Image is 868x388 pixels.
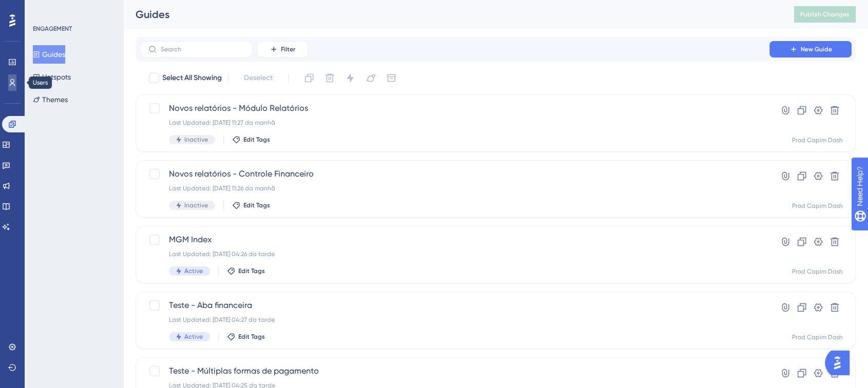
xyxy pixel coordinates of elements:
[169,234,740,246] span: MGM Index
[162,72,222,84] span: Select All Showing
[169,168,740,180] span: Novos relatórios - Controle Financeiro
[227,333,265,341] button: Edit Tags
[257,41,308,57] button: Filter
[136,7,768,22] div: Guides
[33,90,68,109] button: Themes
[232,135,270,144] button: Edit Tags
[792,202,843,210] div: Prod Capim Dash
[794,6,856,23] button: Publish Changes
[169,365,740,377] span: Teste - Múltiplas formas de pagamento
[24,3,64,15] span: Need Help?
[238,267,265,275] span: Edit Tags
[244,72,273,84] span: Deselect
[243,135,270,144] span: Edit Tags
[184,135,208,144] span: Inactive
[792,267,843,276] div: Prod Capim Dash
[169,299,740,312] span: Teste - Aba financeira
[800,10,850,18] span: Publish Changes
[243,201,270,209] span: Edit Tags
[792,333,843,341] div: Prod Capim Dash
[169,250,740,258] div: Last Updated: [DATE] 04:26 da tarde
[33,68,71,86] button: Hotspots
[33,25,72,33] div: ENGAGEMENT
[227,267,265,275] button: Edit Tags
[792,136,843,144] div: Prod Capim Dash
[184,201,208,209] span: Inactive
[801,45,832,53] span: New Guide
[235,69,282,87] button: Deselect
[238,333,265,341] span: Edit Tags
[169,102,740,114] span: Novos relatórios - Módulo Relatórios
[169,184,740,192] div: Last Updated: [DATE] 11:26 da manhã
[769,41,852,57] button: New Guide
[184,267,203,275] span: Active
[169,316,740,324] div: Last Updated: [DATE] 04:27 da tarde
[184,333,203,341] span: Active
[169,119,740,127] div: Last Updated: [DATE] 11:27 da manhã
[33,45,65,64] button: Guides
[281,45,295,53] span: Filter
[161,46,244,53] input: Search
[825,347,856,378] iframe: UserGuiding AI Assistant Launcher
[232,201,270,209] button: Edit Tags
